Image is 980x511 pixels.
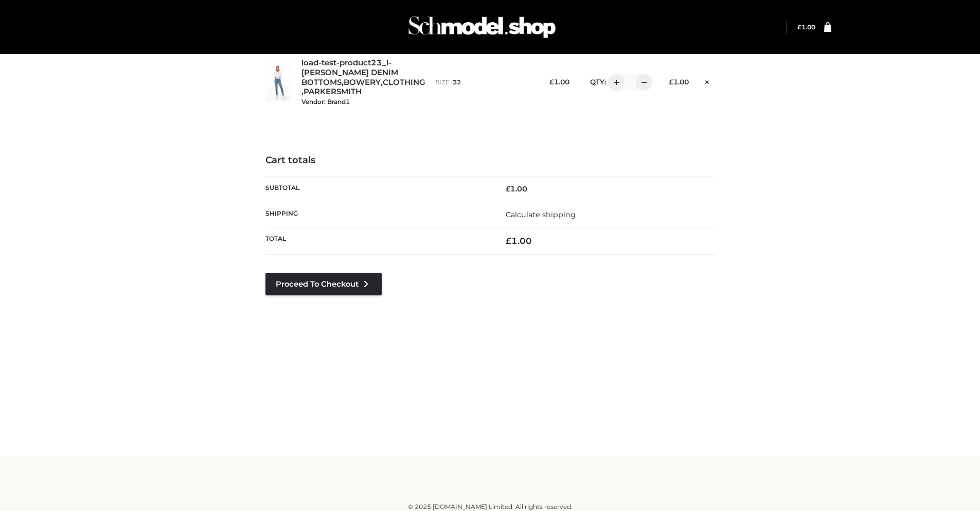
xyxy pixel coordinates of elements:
th: Subtotal [265,177,490,202]
bdi: 1.00 [506,184,527,193]
span: £ [549,78,554,86]
th: Shipping [265,202,490,227]
h4: Cart totals [265,155,715,166]
a: BOTTOMS [301,78,342,87]
img: load-test-product23_l-PARKER SMITH DENIM - 32 [265,63,291,101]
a: Calculate shipping [506,210,576,219]
bdi: 1.00 [797,23,815,31]
bdi: 1.00 [549,78,569,86]
span: 32 [453,78,461,86]
small: Vendor: Brand1 [301,98,350,105]
span: £ [506,236,511,246]
div: , , , [301,58,425,107]
span: £ [669,78,673,86]
a: CLOTHING [383,78,425,87]
div: QTY: [580,74,649,91]
th: Total [265,227,490,254]
a: Proceed to Checkout [265,273,382,295]
img: Schmodel Admin 964 [405,7,559,47]
a: £1.00 [797,23,815,31]
a: load-test-product23_l-[PERSON_NAME] DENIM [301,58,413,78]
a: Remove this item [699,75,715,88]
a: PARKERSMITH [304,87,362,97]
a: BOWERY [344,78,381,87]
span: £ [506,184,510,193]
bdi: 1.00 [669,78,689,86]
p: size : [436,78,529,87]
bdi: 1.00 [506,236,532,246]
span: £ [797,23,801,31]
